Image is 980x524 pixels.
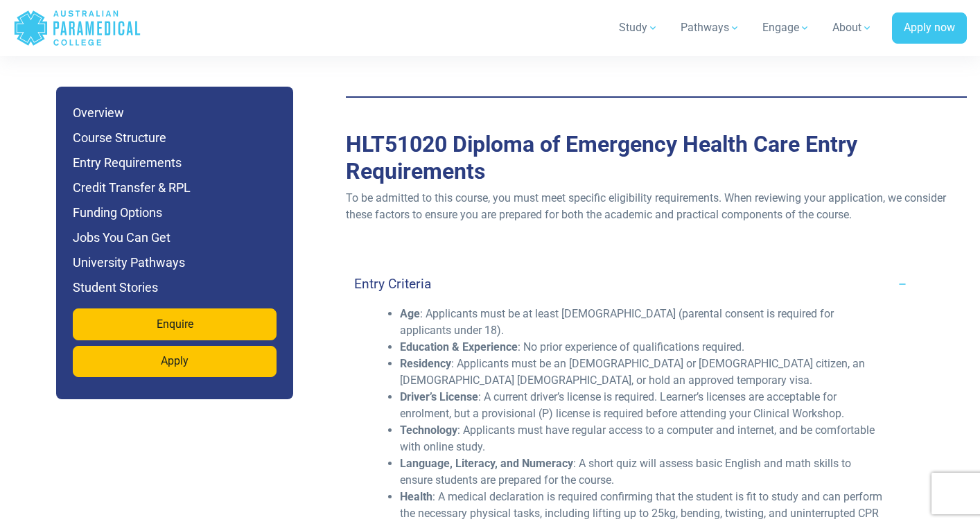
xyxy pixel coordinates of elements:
[892,12,967,44] a: Apply now
[400,490,432,503] strong: Health
[400,357,451,370] strong: Residency
[611,8,667,47] a: Study
[400,455,884,489] li: : A short quiz will assess basic English and math skills to ensure students are prepared for the ...
[354,276,431,292] h4: Entry Criteria
[400,356,884,389] li: : Applicants must be an [DEMOGRAPHIC_DATA] or [DEMOGRAPHIC_DATA] citizen, an [DEMOGRAPHIC_DATA] [...
[400,340,518,353] strong: Education & Experience
[672,8,749,47] a: Pathways
[400,306,884,339] li: : Applicants must be at least [DEMOGRAPHIC_DATA] (parental consent is required for applicants und...
[754,8,819,47] a: Engage
[400,339,884,356] li: : No prior experience of qualifications required.
[824,8,881,47] a: About
[354,268,908,300] a: Entry Criteria
[400,457,573,470] strong: Language, Literacy, and Numeracy
[13,6,141,51] a: Australian Paramedical College
[400,389,884,422] li: : A current driver’s license is required. Learner’s licenses are acceptable for enrolment, but a ...
[346,131,967,184] h2: Entry Requirements
[346,190,967,223] p: To be admitted to this course, you must meet specific eligibility requirements. When reviewing yo...
[400,422,884,455] li: : Applicants must have regular access to a computer and internet, and be comfortable with online ...
[400,423,457,437] strong: Technology
[400,390,478,403] strong: Driver’s License
[400,307,420,320] strong: Age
